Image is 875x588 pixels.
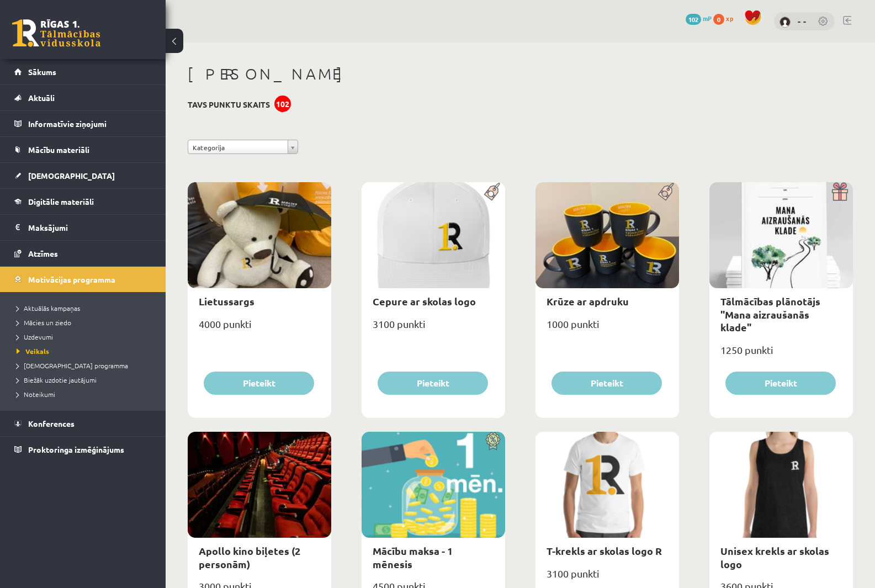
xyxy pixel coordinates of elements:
[798,15,807,27] a: - -
[17,361,128,370] span: [DEMOGRAPHIC_DATA] programma
[17,347,49,356] span: Veikals
[199,295,254,308] a: Lietussargs
[378,372,488,395] button: Pieteikt
[547,544,662,557] a: T-krekls ar skolas logo R
[535,315,679,342] div: 1000 punkti
[188,315,331,342] div: 4000 punkti
[654,182,679,201] img: Populāra prece
[17,390,55,399] span: Noteikumi
[14,215,152,240] a: Maksājumi
[14,437,152,462] a: Proktoringa izmēģinājums
[17,361,155,370] a: [DEMOGRAPHIC_DATA] programma
[14,85,152,110] a: Aktuāli
[713,14,724,25] span: 0
[274,96,291,112] div: 102
[28,248,58,258] span: Atzīmes
[14,241,152,266] a: Atzīmes
[17,318,71,327] span: Mācies un ziedo
[12,19,100,47] a: Rīgas 1. Tālmācības vidusskola
[28,444,124,454] span: Proktoringa izmēģinājums
[193,140,283,155] span: Kategorija
[725,372,836,395] button: Pieteikt
[14,267,152,292] a: Motivācijas programma
[17,303,155,313] a: Aktuālās kampaņas
[28,67,56,77] span: Sākums
[709,341,853,368] div: 1250 punkti
[713,14,739,23] a: 0 xp
[14,137,152,162] a: Mācību materiāli
[28,145,89,155] span: Mācību materiāli
[373,544,453,570] a: Mācību maksa - 1 mēnesis
[199,544,300,570] a: Apollo kino biļetes (2 personām)
[188,140,298,154] a: Kategorija
[28,111,152,136] legend: Informatīvie ziņojumi
[703,14,712,23] span: mP
[28,215,152,240] legend: Maksājumi
[480,432,505,451] img: Atlaide
[17,304,80,312] span: Aktuālās kampaņas
[14,411,152,436] a: Konferences
[188,100,270,109] h3: Tavs punktu skaits
[547,295,629,308] a: Krūze ar apdruku
[14,59,152,84] a: Sākums
[28,274,115,284] span: Motivācijas programma
[204,372,314,395] button: Pieteikt
[828,182,853,201] img: Dāvana ar pārsteigumu
[551,372,662,395] button: Pieteikt
[17,375,97,384] span: Biežāk uzdotie jautājumi
[188,65,853,83] h1: [PERSON_NAME]
[28,419,75,428] span: Konferences
[480,182,505,201] img: Populāra prece
[17,389,155,399] a: Noteikumi
[720,295,820,333] a: Tālmācības plānotājs "Mana aizraušanās klade"
[28,93,55,103] span: Aktuāli
[28,171,115,181] span: [DEMOGRAPHIC_DATA]
[686,14,712,23] a: 102 mP
[17,332,155,342] a: Uzdevumi
[17,375,155,385] a: Biežāk uzdotie jautājumi
[779,17,791,28] img: - -
[17,317,155,327] a: Mācies un ziedo
[14,163,152,188] a: [DEMOGRAPHIC_DATA]
[14,189,152,214] a: Digitālie materiāli
[720,544,829,570] a: Unisex krekls ar skolas logo
[362,315,505,342] div: 3100 punkti
[686,14,701,25] span: 102
[28,197,94,206] span: Digitālie materiāli
[14,111,152,136] a: Informatīvie ziņojumi
[726,14,733,23] span: xp
[17,346,155,356] a: Veikals
[17,332,53,341] span: Uzdevumi
[373,295,476,308] a: Cepure ar skolas logo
